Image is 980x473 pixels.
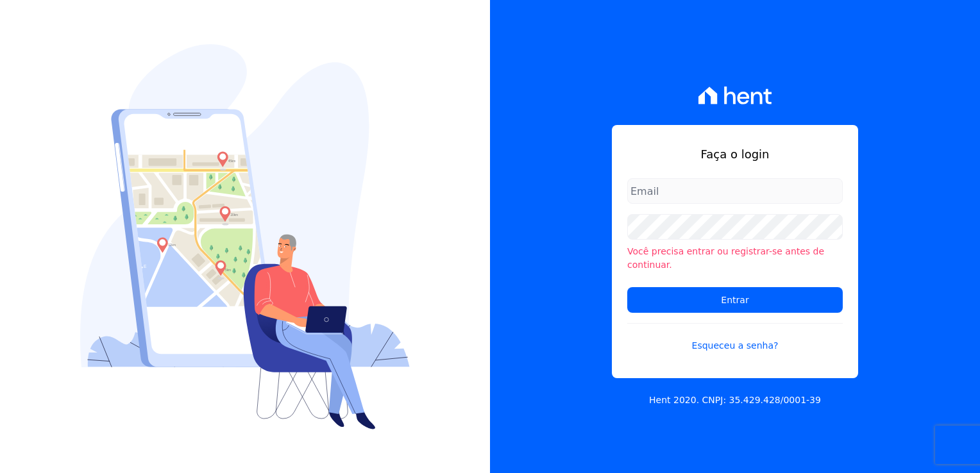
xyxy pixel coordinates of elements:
[627,323,843,353] a: Esqueceu a senha?
[627,145,843,163] h1: Faça o login
[649,394,821,407] p: Hent 2020. CNPJ: 35.429.428/0001-39
[80,44,410,429] img: Login
[627,178,843,204] input: Email
[627,245,843,272] li: Você precisa entrar ou registrar-se antes de continuar.
[627,287,843,313] input: Entrar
